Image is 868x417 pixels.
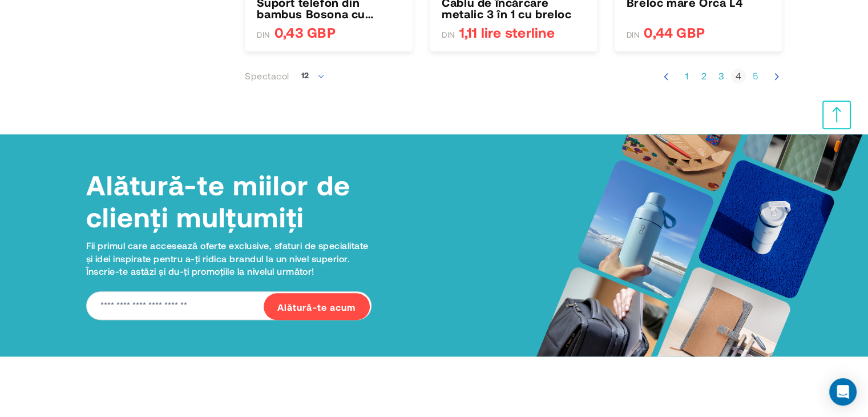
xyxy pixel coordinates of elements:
font: 5 [753,70,758,81]
button: Alătură-te acum [264,293,370,320]
a: Pagina 1 [680,70,695,82]
font: DIN [627,30,639,39]
font: 2 [701,70,706,81]
a: Următorul [771,70,782,82]
font: DIN [257,30,269,39]
a: Anterior [660,70,672,82]
font: 1,11 lire sterline [459,24,554,41]
font: 12 [301,70,309,80]
font: 1 [685,70,688,81]
font: DIN [442,30,454,39]
font: 0,44 GBP [644,24,705,41]
font: 0,43 GBP [274,24,336,41]
font: 4 [736,70,741,81]
font: 3 [718,70,724,81]
a: Pagina 2 [697,70,712,82]
font: Spectacol [245,70,289,81]
font: Alătură-te acum [277,302,356,312]
a: Pagina 5 [748,70,763,82]
div: Deschideți Intercom Messenger [829,378,857,406]
font: Fii primul care accesează oferte exclusive, sfaturi de specialitate și idei inspirate pentru a-ți... [86,240,369,276]
a: Pagina 3 [714,70,729,82]
span: 12 [295,65,333,87]
font: Alătură-te miilor de clienți mulțumiți [86,168,352,233]
nav: Paginare [660,63,782,89]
